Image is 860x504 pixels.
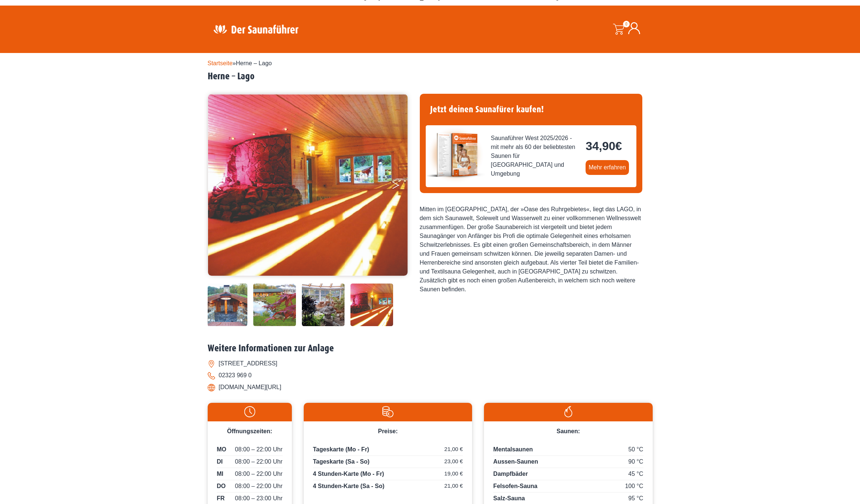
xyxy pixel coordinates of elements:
[235,494,283,503] span: 08:00 – 23:00 Uhr
[235,457,283,466] span: 08:00 – 22:00 Uhr
[217,470,224,478] span: MI
[426,100,636,119] h4: Jetzt deinen Saunafürer kaufen!
[235,445,283,454] span: 08:00 – 22:00 Uhr
[615,139,622,153] span: €
[217,482,226,491] span: DO
[628,445,643,454] span: 50 °C
[444,470,463,478] span: 19,00 €
[493,483,537,489] span: Felsofen-Sauna
[488,406,649,417] img: Flamme-weiss.svg
[493,471,528,477] span: Dampfbäder
[208,381,653,393] li: [DOMAIN_NAME][URL]
[208,343,653,354] h2: Weitere Informationen zur Anlage
[623,21,630,27] span: 0
[235,482,283,491] span: 08:00 – 22:00 Uhr
[628,494,643,503] span: 95 °C
[493,458,538,465] span: Aussen-Saunen
[217,457,223,466] span: DI
[378,428,398,434] span: Preise:
[208,369,653,381] li: 02323 969 0
[625,482,643,491] span: 100 °C
[586,160,629,175] a: Mehr erfahren
[444,482,463,490] span: 21,00 €
[217,445,227,454] span: MO
[227,428,272,434] span: Öffnungszeiten:
[586,139,622,153] bdi: 34,90
[217,494,225,503] span: FR
[236,60,272,66] span: Herne – Lago
[392,178,410,196] button: Next
[208,358,653,369] li: [STREET_ADDRESS]
[208,71,653,82] h2: Herne – Lago
[235,470,283,478] span: 08:00 – 22:00 Uhr
[426,125,485,185] img: der-saunafuehrer-2025-west.jpg
[493,446,533,452] span: Mentalsaunen
[313,445,463,456] p: Tageskarte (Mo - Fr)
[493,495,525,501] span: Salz-Sauna
[628,457,643,466] span: 90 °C
[313,482,463,491] p: 4 Stunden-Karte (Sa - So)
[313,457,463,468] p: Tageskarte (Sa - So)
[215,178,234,196] button: Previous
[208,60,233,66] a: Startseite
[208,60,272,66] span: »
[444,445,463,454] span: 21,00 €
[313,470,463,480] p: 4 Stunden-Karte (Mo - Fr)
[557,428,580,434] span: Saunen:
[491,134,580,178] span: Saunaführer West 2025/2026 - mit mehr als 60 der beliebtesten Saunen für [GEOGRAPHIC_DATA] und Um...
[307,406,468,417] img: Preise-weiss.svg
[628,470,643,478] span: 45 °C
[420,205,642,294] div: Mitten im [GEOGRAPHIC_DATA], der »Oase des Ruhrgebietes«, liegt das LAGO, in dem sich Saunawelt, ...
[211,406,288,417] img: Uhr-weiss.svg
[444,457,463,466] span: 23,00 €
